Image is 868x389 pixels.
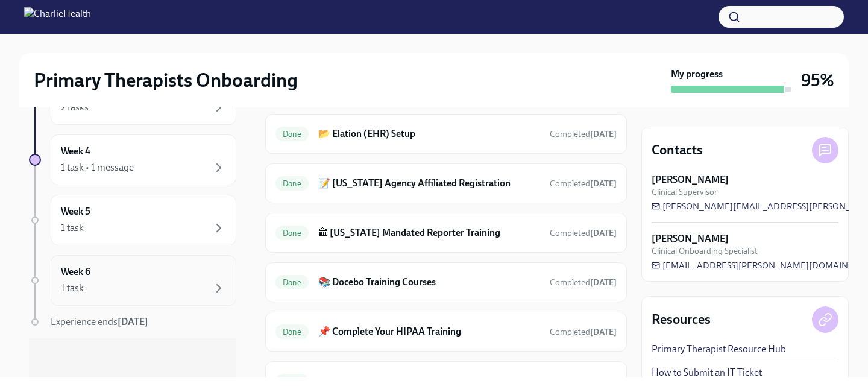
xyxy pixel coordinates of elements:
[652,232,729,245] strong: [PERSON_NAME]
[550,128,617,140] span: July 28th, 2025 15:53
[550,178,617,189] span: August 11th, 2025 23:37
[61,265,90,279] h6: Week 6
[61,161,134,174] div: 1 task • 1 message
[29,195,236,245] a: Week 51 task
[652,343,786,356] a: Primary Therapist Resource Hub
[275,327,309,337] span: Done
[550,376,617,387] span: Completed
[275,179,309,188] span: Done
[590,129,617,139] strong: [DATE]
[652,173,729,186] strong: [PERSON_NAME]
[29,255,236,306] a: Week 61 task
[550,227,617,239] span: July 30th, 2025 16:11
[61,101,89,114] div: 2 tasks
[61,282,84,295] div: 1 task
[275,278,309,287] span: Done
[275,273,617,292] a: Done📚 Docebo Training CoursesCompleted[DATE]
[550,277,617,288] span: August 14th, 2025 18:07
[801,69,834,91] h3: 95%
[61,145,90,158] h6: Week 4
[275,223,617,242] a: Done🏛 [US_STATE] Mandated Reporter TrainingCompleted[DATE]
[275,124,617,144] a: Done📂 Elation (EHR) SetupCompleted[DATE]
[275,174,617,193] a: Done📝 [US_STATE] Agency Affiliated RegistrationCompleted[DATE]
[590,277,617,288] strong: [DATE]
[318,177,540,190] h6: 📝 [US_STATE] Agency Affiliated Registration
[671,68,723,81] strong: My progress
[550,228,617,238] span: Completed
[590,228,617,238] strong: [DATE]
[590,376,617,387] strong: [DATE]
[590,327,617,337] strong: [DATE]
[652,366,762,379] a: How to Submit an IT Ticket
[550,129,617,139] span: Completed
[275,377,309,386] span: Done
[550,179,617,189] span: Completed
[318,276,540,289] h6: 📚 Docebo Training Courses
[34,68,298,92] h2: Primary Therapists Onboarding
[51,316,148,327] span: Experience ends
[24,7,91,27] img: CharlieHealth
[318,375,540,388] h6: Register in the [US_STATE] Fingerprint Portal
[590,179,617,189] strong: [DATE]
[652,311,711,329] h4: Resources
[61,221,84,235] div: 1 task
[118,316,148,327] strong: [DATE]
[318,127,540,141] h6: 📂 Elation (EHR) Setup
[652,245,758,257] span: Clinical Onboarding Specialist
[275,130,309,139] span: Done
[550,277,617,288] span: Completed
[61,205,90,218] h6: Week 5
[550,326,617,338] span: August 6th, 2025 15:58
[275,229,309,238] span: Done
[550,376,617,387] span: August 10th, 2025 23:45
[275,322,617,341] a: Done📌 Complete Your HIPAA TrainingCompleted[DATE]
[318,226,540,239] h6: 🏛 [US_STATE] Mandated Reporter Training
[29,134,236,185] a: Week 41 task • 1 message
[318,325,540,338] h6: 📌 Complete Your HIPAA Training
[652,141,703,159] h4: Contacts
[550,327,617,337] span: Completed
[652,186,717,198] span: Clinical Supervisor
